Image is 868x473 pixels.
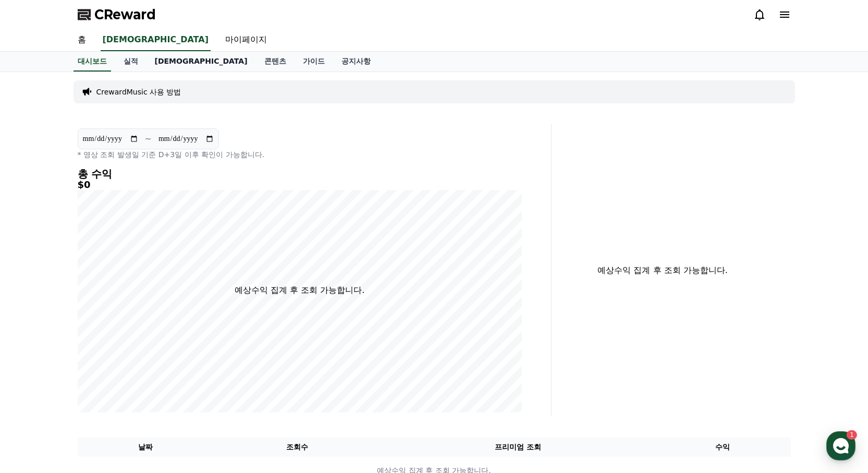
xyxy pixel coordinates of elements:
[213,437,381,457] th: 조회수
[94,6,156,23] span: CReward
[78,149,522,160] p: * 영상 조회 발생일 기준 D+3일 이후 확인이 가능합니다.
[161,347,174,355] span: 설정
[560,264,766,277] p: 예상수익 집계 후 조회 가능합니다.
[333,52,379,72] a: 공지사항
[381,437,655,457] th: 프리미엄 조회
[78,6,156,23] a: CReward
[74,52,111,72] a: 대시보드
[106,330,109,339] span: 1
[146,52,256,72] a: [DEMOGRAPHIC_DATA]
[69,331,135,357] a: 1대화
[101,29,211,51] a: [DEMOGRAPHIC_DATA]
[235,284,364,297] p: 예상수익 집계 후 조회 가능합니다.
[115,52,146,72] a: 실적
[256,52,295,72] a: 콘텐츠
[145,133,152,145] p: ~
[295,52,333,72] a: 가이드
[33,347,39,355] span: 홈
[135,331,200,357] a: 설정
[655,437,791,457] th: 수익
[78,168,522,180] h4: 총 수익
[96,87,181,97] a: CrewardMusic 사용 방법
[69,29,94,51] a: 홈
[217,29,275,51] a: 마이페이지
[3,331,69,357] a: 홈
[78,180,522,190] h5: $0
[95,347,108,356] span: 대화
[78,437,214,457] th: 날짜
